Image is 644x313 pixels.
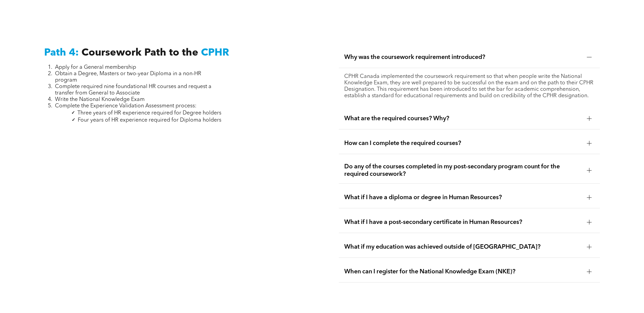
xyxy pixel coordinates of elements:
[55,71,201,83] span: Obtain a Degree, Masters or two-year Diploma in a non-HR program
[344,140,582,147] span: How can I complete the required courses?
[55,103,197,109] span: Complete the Experience Validation Assessment process:
[55,65,136,70] span: Apply for a General membership
[344,115,582,122] span: What are the required courses? Why?
[44,48,79,58] span: Path 4:
[81,48,198,58] span: Coursework Path to the
[344,163,582,178] span: Do any of the courses completed in my post-secondary program count for the required coursework?
[201,48,229,58] span: CPHR
[55,97,145,102] span: Write the National Knowledge Exam
[344,268,582,275] span: When can I register for the National Knowledge Exam (NKE)?
[55,84,211,96] span: Complete required nine foundational HR courses and request a transfer from General to Associate
[344,194,582,201] span: What if I have a diploma or degree in Human Resources?
[78,118,221,123] span: Four years of HR experience required for Diploma holders
[344,74,594,99] p: CPHR Canada implemented the coursework requirement so that when people write the National Knowled...
[344,218,582,226] span: What if I have a post-secondary certificate in Human Resources?
[344,243,582,251] span: What if my education was achieved outside of [GEOGRAPHIC_DATA]?
[77,110,221,116] span: Three years of HR experience required for Degree holders
[344,54,582,61] span: Why was the coursework requirement introduced?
